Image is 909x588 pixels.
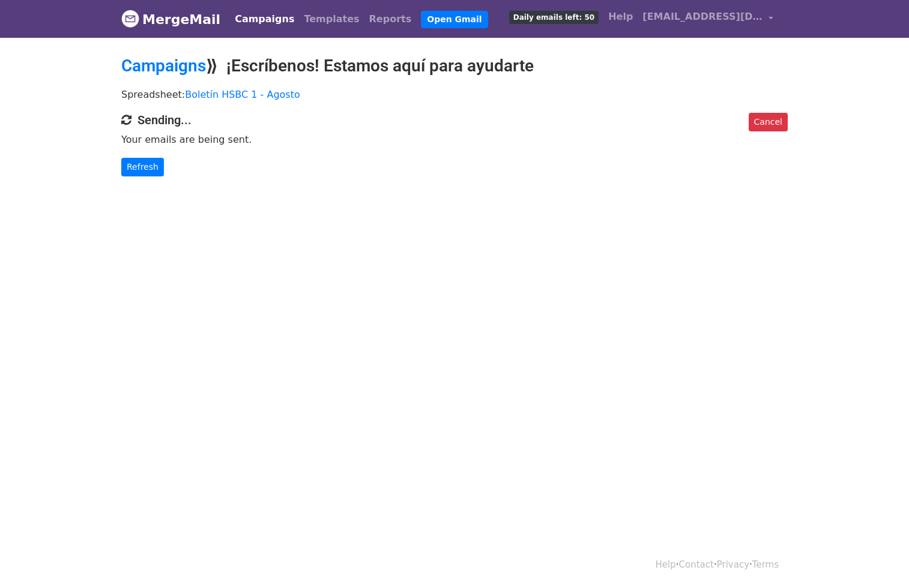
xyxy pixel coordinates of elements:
a: Templates [299,7,364,31]
a: Campaigns [121,56,206,76]
a: Boletín HSBC 1 - Agosto [185,89,300,100]
a: Cancel [749,113,788,131]
a: Refresh [121,158,164,176]
p: Spreadsheet: [121,88,788,101]
a: Daily emails left: 50 [504,5,603,29]
h2: ⟫ ¡Escríbenos! Estamos aquí para ayudarte [121,56,788,76]
p: Your emails are being sent. [121,133,788,146]
a: Open Gmail [421,11,488,28]
a: Campaigns [230,7,299,31]
a: MergeMail [121,7,220,32]
a: Help [656,559,676,570]
a: Reports [364,7,417,31]
a: Terms [752,559,779,570]
span: [EMAIL_ADDRESS][DOMAIN_NAME] [642,10,763,24]
img: MergeMail logo [121,10,139,28]
a: Privacy [717,559,749,570]
span: Daily emails left: 50 [509,11,599,24]
a: Help [603,5,638,29]
a: Contact [679,559,714,570]
a: [EMAIL_ADDRESS][DOMAIN_NAME] [638,5,778,33]
h4: Sending... [121,113,788,127]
